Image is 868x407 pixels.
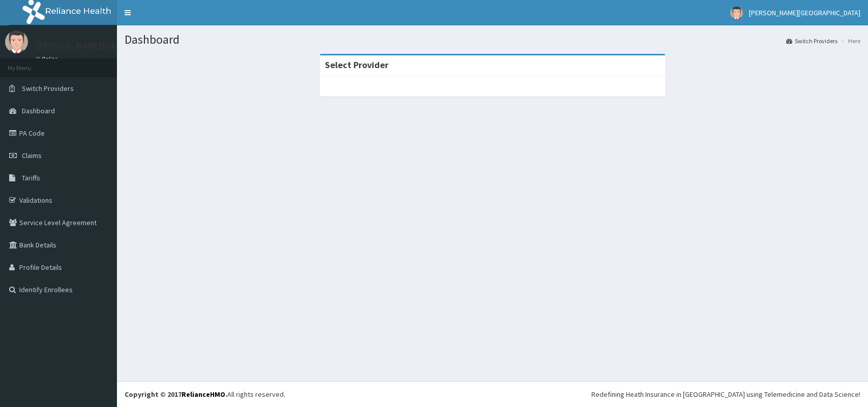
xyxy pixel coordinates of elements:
[125,33,860,46] h1: Dashboard
[22,151,42,160] span: Claims
[36,55,60,62] a: Online
[22,106,55,115] span: Dashboard
[786,37,837,45] a: Switch Providers
[591,389,860,399] div: Redefining Heath Insurance in [GEOGRAPHIC_DATA] using Telemedicine and Data Science!
[839,37,860,45] li: Here
[325,59,388,71] strong: Select Provider
[730,7,743,19] img: User Image
[182,390,225,399] a: RelianceHMO
[22,173,40,182] span: Tariffs
[125,390,227,399] strong: Copyright © 2017 .
[22,84,74,93] span: Switch Providers
[117,381,868,407] footer: All rights reserved.
[749,8,860,17] span: [PERSON_NAME][GEOGRAPHIC_DATA]
[5,30,28,53] img: User Image
[36,41,186,50] p: [PERSON_NAME][GEOGRAPHIC_DATA]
